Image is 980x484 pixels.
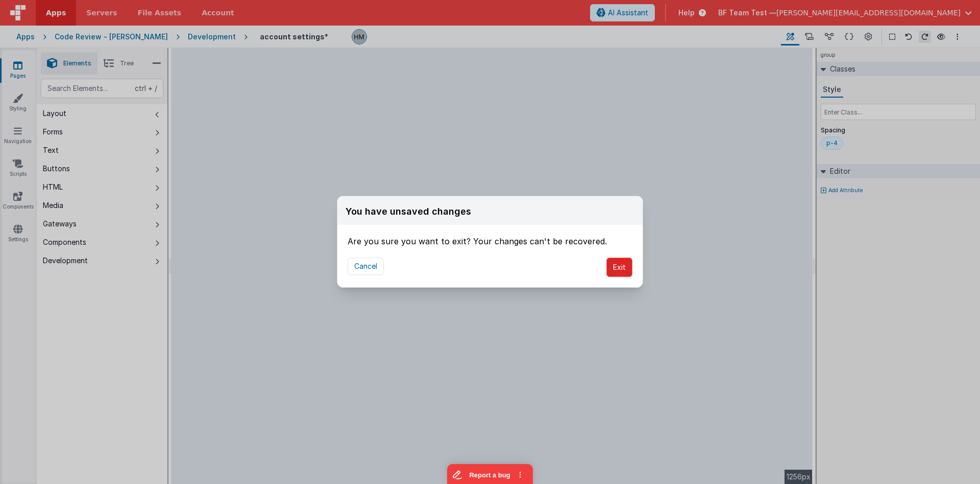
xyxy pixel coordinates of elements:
[348,225,632,247] div: Are you sure you want to exit? Your changes can't be recovered.
[606,258,632,277] button: Exit
[348,258,384,275] button: Cancel
[346,204,471,219] div: You have unsaved changes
